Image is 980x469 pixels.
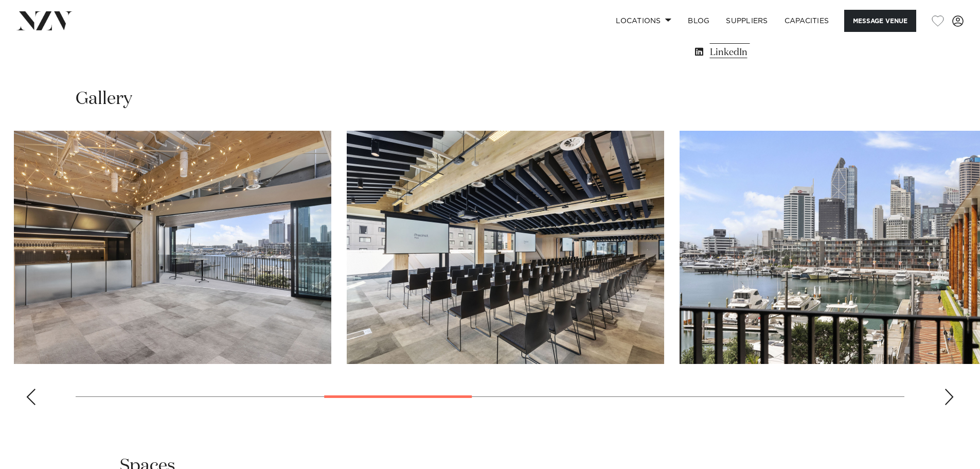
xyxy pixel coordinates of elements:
img: nzv-logo.png [16,11,73,30]
swiper-slide: 6 / 14 [347,131,664,364]
swiper-slide: 5 / 14 [14,131,331,364]
button: Message Venue [844,10,916,32]
h2: Gallery [76,88,132,111]
a: BLOG [680,10,718,32]
a: LinkedIn [693,45,861,60]
a: SUPPLIERS [718,10,776,32]
a: Capacities [776,10,838,32]
a: Locations [608,10,680,32]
